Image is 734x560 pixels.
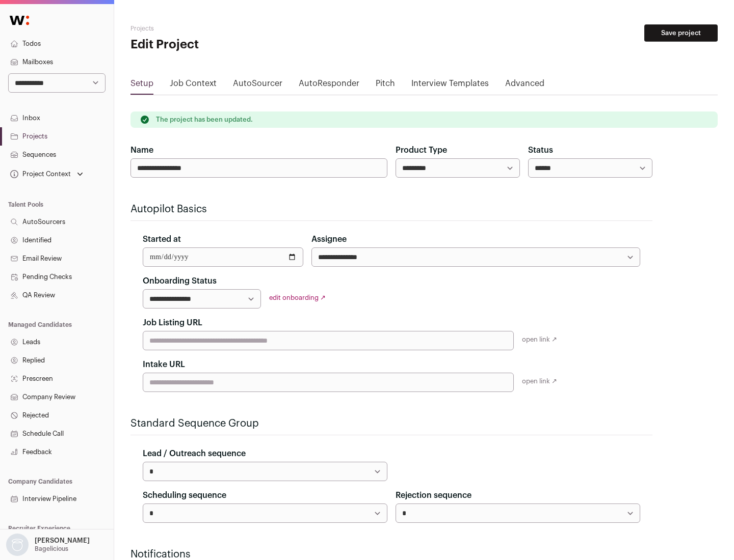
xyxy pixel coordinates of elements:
a: AutoSourcer [233,77,282,94]
label: Rejection sequence [396,489,471,501]
label: Product Type [396,144,447,156]
a: Job Context [170,77,217,94]
a: Setup [130,77,153,94]
p: Bagelicious [35,545,68,553]
p: The project has been updated. [156,116,253,124]
label: Onboarding Status [143,275,217,287]
a: AutoResponder [299,77,359,94]
h1: Edit Project [130,37,326,53]
a: edit onboarding ↗ [269,294,326,301]
a: Pitch [376,77,395,94]
p: [PERSON_NAME] [35,537,90,545]
h2: Projects [130,24,326,33]
button: Open dropdown [8,167,85,181]
label: Lead / Outreach sequence [143,447,246,460]
label: Scheduling sequence [143,489,226,501]
label: Started at [143,233,181,245]
h2: Standard Sequence Group [130,416,652,431]
button: Save project [644,24,718,42]
label: Job Listing URL [143,317,202,329]
a: Advanced [505,77,544,94]
h2: Autopilot Basics [130,202,652,216]
label: Name [130,144,153,156]
label: Assignee [311,233,347,245]
label: Intake URL [143,358,185,371]
label: Status [528,144,553,156]
a: Interview Templates [411,77,489,94]
img: nopic.png [6,534,29,556]
button: Open dropdown [4,534,92,556]
img: Wellfound [4,10,35,31]
div: Project Context [8,170,71,178]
